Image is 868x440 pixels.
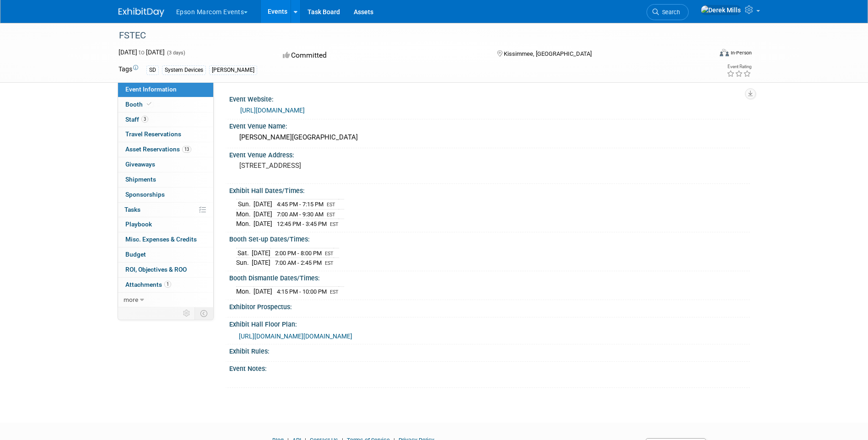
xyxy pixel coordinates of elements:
[124,296,138,303] span: more
[236,209,253,219] td: Mon.
[118,142,213,157] a: Asset Reservations13
[229,300,750,311] div: Exhibitor Prospectus:
[659,9,680,16] span: Search
[277,201,323,208] span: 4:45 PM - 7:15 PM
[239,333,352,340] a: [URL][DOMAIN_NAME][DOMAIN_NAME]
[253,209,272,219] td: [DATE]
[240,107,305,114] a: [URL][DOMAIN_NAME]
[118,172,213,187] a: Shipments
[701,5,741,15] img: Derek Mills
[252,248,270,258] td: [DATE]
[119,8,164,17] img: ExhibitDay
[125,116,148,123] span: Staff
[179,307,195,319] td: Personalize Event Tab Strip
[229,148,750,160] div: Event Venue Address:
[118,203,213,217] a: Tasks
[658,48,752,61] div: Event Format
[119,48,165,56] span: [DATE] [DATE]
[236,130,743,145] div: [PERSON_NAME][GEOGRAPHIC_DATA]
[119,64,138,75] td: Tags
[124,206,140,213] span: Tasks
[647,4,689,20] a: Search
[118,113,213,127] a: Staff3
[229,271,750,283] div: Booth Dismantle Dates/Times:
[236,258,252,268] td: Sun.
[229,119,750,131] div: Event Venue Name:
[125,281,171,288] span: Attachments
[229,184,750,195] div: Exhibit Hall Dates/Times:
[118,232,213,247] a: Misc. Expenses & Credits
[277,220,327,227] span: 12:45 PM - 3:45 PM
[118,247,213,262] a: Budget
[118,278,213,292] a: Attachments1
[229,317,750,329] div: Exhibit Hall Floor Plan:
[116,27,698,44] div: FSTEC
[277,288,327,295] span: 4:15 PM - 10:00 PM
[118,263,213,277] a: ROI, Objectives & ROO
[125,266,187,273] span: ROI, Objectives & ROO
[125,86,177,93] span: Event Information
[504,50,592,57] span: Kissimmee, [GEOGRAPHIC_DATA]
[125,236,197,243] span: Misc. Expenses & Credits
[327,212,335,218] span: EST
[182,146,191,153] span: 13
[125,145,191,153] span: Asset Reservations
[147,102,151,107] i: Booth reservation complete
[253,287,272,296] td: [DATE]
[118,157,213,172] a: Giveaways
[125,220,152,228] span: Playbook
[325,251,334,257] span: EST
[125,161,155,168] span: Giveaways
[236,287,253,296] td: Mon.
[252,258,270,268] td: [DATE]
[118,188,213,202] a: Sponsorships
[239,161,436,170] pre: [STREET_ADDRESS]
[194,307,213,319] td: Toggle Event Tabs
[229,92,750,104] div: Event Website:
[275,250,322,257] span: 2:00 PM - 8:00 PM
[236,219,253,229] td: Mon.
[275,259,322,266] span: 7:00 AM - 2:45 PM
[146,65,159,75] div: SD
[330,289,339,295] span: EST
[125,130,181,138] span: Travel Reservations
[118,127,213,142] a: Travel Reservations
[118,97,213,112] a: Booth
[166,50,185,56] span: (3 days)
[118,82,213,97] a: Event Information
[229,344,750,356] div: Exhibit Rules:
[125,191,165,198] span: Sponsorships
[277,211,323,218] span: 7:00 AM - 9:30 AM
[125,176,156,183] span: Shipments
[327,202,335,208] span: EST
[125,101,153,108] span: Booth
[727,64,751,69] div: Event Rating
[730,49,752,56] div: In-Person
[209,65,257,75] div: [PERSON_NAME]
[330,221,339,227] span: EST
[118,293,213,307] a: more
[720,49,729,56] img: Format-Inperson.png
[137,48,146,56] span: to
[125,251,146,258] span: Budget
[236,248,252,258] td: Sat.
[141,116,148,123] span: 3
[253,219,272,229] td: [DATE]
[118,217,213,232] a: Playbook
[236,199,253,209] td: Sun.
[253,199,272,209] td: [DATE]
[325,260,334,266] span: EST
[280,48,482,64] div: Committed
[229,362,750,373] div: Event Notes:
[162,65,206,75] div: System Devices
[229,232,750,244] div: Booth Set-up Dates/Times:
[164,281,171,288] span: 1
